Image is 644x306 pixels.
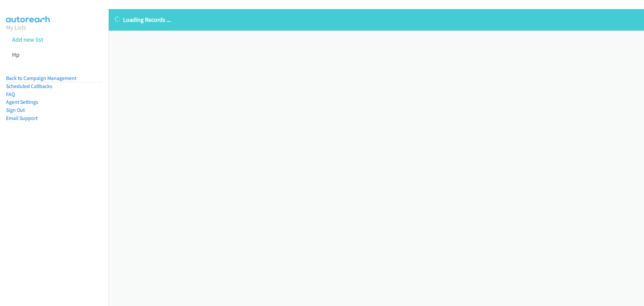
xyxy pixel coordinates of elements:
[115,15,638,24] p: Loading Records ...
[6,24,26,31] a: My Lists
[6,99,38,105] a: Agent Settings
[6,107,25,113] a: Sign Out
[6,91,15,97] a: FAQ
[6,83,52,89] a: Scheduled Callbacks
[12,36,43,43] a: Add new list
[12,51,19,58] a: Hp
[6,115,38,121] a: Email Support
[6,75,76,81] a: Back to Campaign Management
